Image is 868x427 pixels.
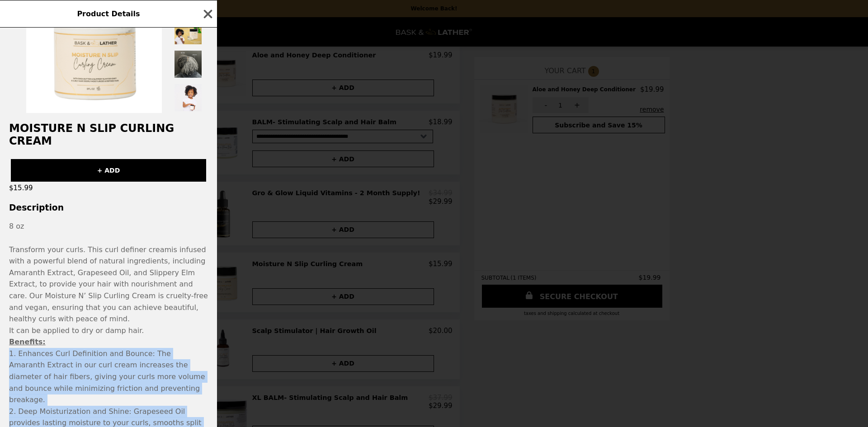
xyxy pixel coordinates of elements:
img: Thumbnail 3 [174,50,203,79]
span: It can be applied to dry or damp hair. [9,326,144,335]
img: Thumbnail 2 [174,16,203,45]
button: + ADD [11,159,206,182]
span: Product Details [77,9,140,18]
span: curl definer cream [105,245,171,254]
strong: Benefits: [9,338,46,346]
span: is infused with a powerful blend of natural ingredients, including Amaranth Extract, Grapeseed Oi... [9,245,208,324]
span: 8 oz Transform your curls. This [9,222,103,253]
img: Thumbnail 4 [174,83,203,112]
span: 1. Enhances Curl Definition and Bounce: The Amaranth Extract in our curl cream increases the diam... [9,349,205,404]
